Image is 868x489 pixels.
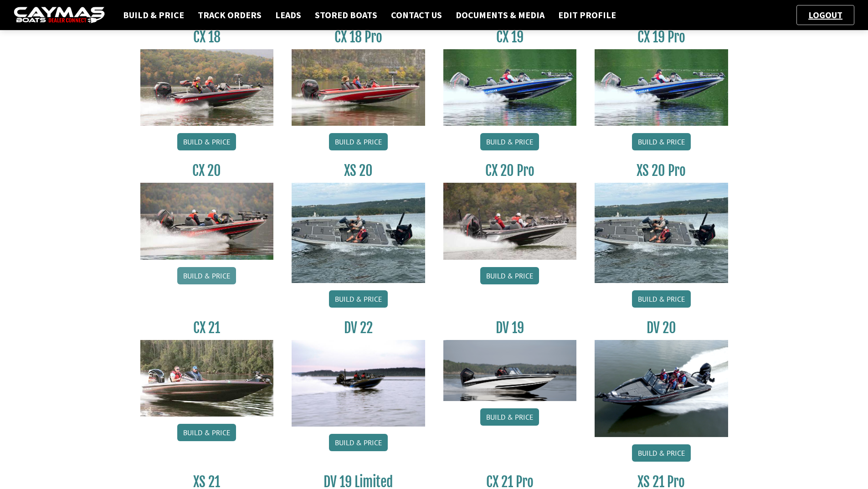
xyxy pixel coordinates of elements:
a: Build & Price [480,408,539,426]
a: Edit Profile [554,9,621,21]
a: Leads [271,9,306,21]
h3: XS 20 [292,162,425,179]
a: Build & Price [329,133,388,150]
h3: DV 22 [292,319,425,336]
h3: CX 18 [140,29,274,46]
a: Build & Price [632,290,691,308]
img: XS_20_resized.jpg [292,183,425,283]
img: XS_20_resized.jpg [595,183,728,283]
img: dv-19-ban_from_website_for_caymas_connect.png [443,340,577,401]
a: Build & Price [329,290,388,308]
img: CX21_thumb.jpg [140,340,274,417]
a: Logout [804,9,847,21]
a: Build & Price [329,434,388,451]
h3: CX 20 Pro [443,162,577,179]
img: CX-18SS_thumbnail.jpg [292,49,425,126]
a: Documents & Media [451,9,549,21]
img: caymas-dealer-connect-2ed40d3bc7270c1d8d7ffb4b79bf05adc795679939227970def78ec6f6c03838.gif [14,7,105,24]
img: DV22_original_motor_cropped_for_caymas_connect.jpg [292,340,425,427]
a: Build & Price [177,424,236,441]
a: Build & Price [480,267,539,284]
a: Build & Price [632,133,691,150]
img: CX-20Pro_thumbnail.jpg [443,183,577,259]
img: DV_20_from_website_for_caymas_connect.png [595,340,728,437]
a: Build & Price [480,133,539,150]
h3: XS 20 Pro [595,162,728,179]
a: Track Orders [193,9,266,21]
a: Build & Price [177,133,236,150]
h3: CX 19 Pro [595,29,728,46]
img: CX-20_thumbnail.jpg [140,183,274,259]
a: Build & Price [177,267,236,284]
img: CX19_thumbnail.jpg [595,49,728,126]
a: Build & Price [632,444,691,462]
a: Build & Price [118,9,189,21]
h3: CX 19 [443,29,577,46]
h3: CX 21 [140,319,274,336]
a: Stored Boats [310,9,382,21]
img: CX-18S_thumbnail.jpg [140,49,274,126]
h3: CX 20 [140,162,274,179]
h3: CX 18 Pro [292,29,425,46]
h3: DV 20 [595,319,728,336]
a: Contact Us [386,9,447,21]
h3: DV 19 [443,319,577,336]
img: CX19_thumbnail.jpg [443,49,577,126]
